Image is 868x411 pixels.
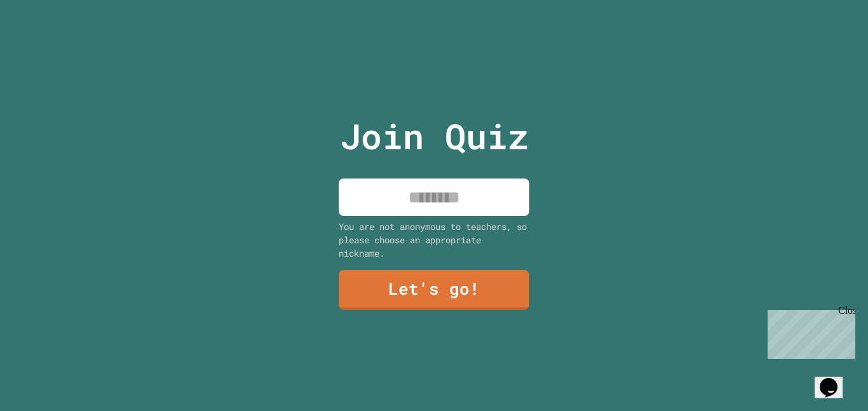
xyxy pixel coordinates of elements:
div: You are not anonymous to teachers, so please choose an appropriate nickname. [339,220,529,260]
div: Chat with us now!Close [5,5,88,81]
p: Join Quiz [340,110,529,163]
iframe: chat widget [815,360,855,398]
a: Let's go! [339,270,529,310]
iframe: chat widget [763,305,855,359]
